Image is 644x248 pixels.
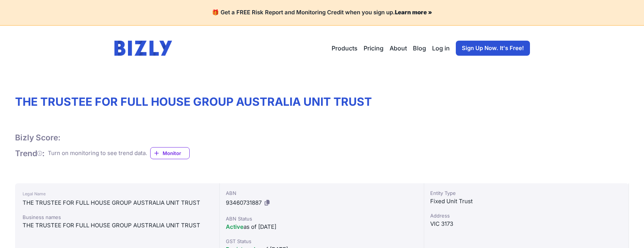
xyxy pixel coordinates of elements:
button: Products [332,44,358,53]
a: Blog [413,44,426,53]
div: Legal Name [23,189,212,198]
div: THE TRUSTEE FOR FULL HOUSE GROUP AUSTRALIA UNIT TRUST [23,221,212,230]
a: Monitor [150,147,190,159]
div: VIC 3173 [430,219,623,228]
a: Pricing [364,44,384,53]
a: Sign Up Now. It's Free! [456,41,530,56]
div: Turn on monitoring to see trend data. [48,149,147,158]
div: GST Status [226,237,418,245]
h1: THE TRUSTEE FOR FULL HOUSE GROUP AUSTRALIA UNIT TRUST [15,95,629,108]
span: Active [226,223,244,230]
h1: Trend : [15,148,45,158]
div: Address [430,212,623,219]
div: as of [DATE] [226,222,418,231]
div: Fixed Unit Trust [430,197,623,206]
a: About [390,44,407,53]
div: Business names [23,213,212,221]
div: ABN Status [226,215,418,222]
span: Monitor [163,149,189,157]
a: Log in [432,44,450,53]
div: Entity Type [430,189,623,197]
h4: 🎁 Get a FREE Risk Report and Monitoring Credit when you sign up. [9,9,635,16]
a: Learn more » [395,9,432,16]
div: ABN [226,189,418,197]
span: 93460731887 [226,199,262,206]
h1: Bizly Score: [15,132,61,143]
div: THE TRUSTEE FOR FULL HOUSE GROUP AUSTRALIA UNIT TRUST [23,198,212,207]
